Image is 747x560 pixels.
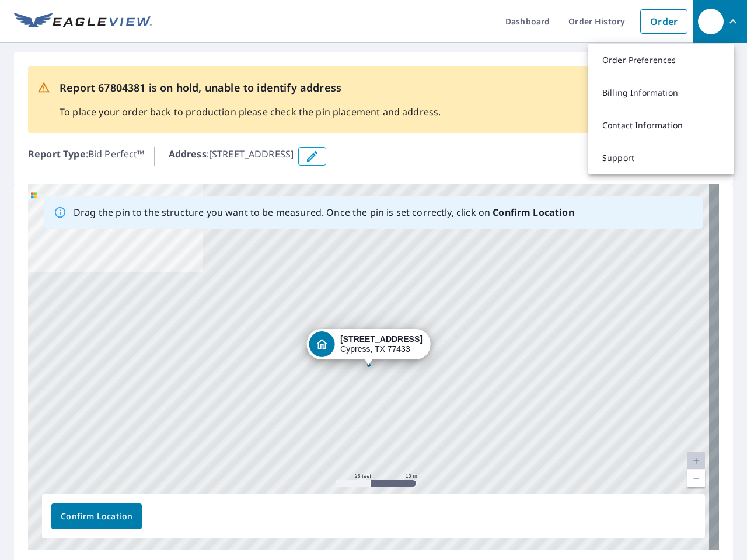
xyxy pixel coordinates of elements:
[588,76,734,109] a: Billing Information
[340,334,423,354] div: Cypress, TX 77433
[588,142,734,174] a: Support
[28,147,145,166] p: : Bid Perfect™
[588,109,734,142] a: Contact Information
[61,509,132,524] span: Confirm Location
[340,334,423,344] strong: [STREET_ADDRESS]
[640,9,687,34] a: Order
[588,44,734,76] a: Order Preferences
[493,206,574,219] b: Confirm Location
[60,105,441,119] p: To place your order back to production please check the pin placement and address.
[687,470,705,487] a: Current Level 20, Zoom Out
[28,148,86,160] b: Report Type
[169,148,207,160] b: Address
[60,80,441,96] p: Report 67804381 is on hold, unable to identify address
[74,205,574,219] p: Drag the pin to the structure you want to be measured. Once the pin is set correctly, click on
[14,13,152,30] img: EV Logo
[51,503,142,529] button: Confirm Location
[687,452,705,470] a: Current Level 20, Zoom In Disabled
[306,329,431,365] div: Dropped pin, building 1, Residential property, 12914 Catfish River Ct Cypress, TX 77433
[169,147,294,166] p: : [STREET_ADDRESS]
